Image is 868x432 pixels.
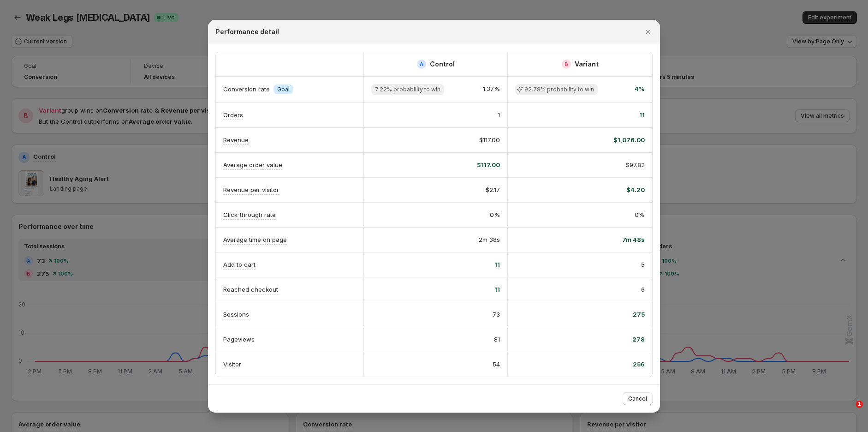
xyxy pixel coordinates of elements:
[277,86,290,93] span: Goal
[223,110,243,120] p: Orders
[223,285,278,294] p: Reached checkout
[490,210,500,219] span: 0%
[223,84,270,94] p: Conversion rate
[623,392,653,405] button: Cancel
[626,160,645,169] span: $97.82
[375,86,440,93] span: 7.22% probability to win
[420,61,423,67] h2: A
[633,310,645,319] span: 275
[575,60,599,69] h2: Variant
[639,110,645,120] span: 11
[430,60,455,69] h2: Control
[565,61,568,67] h2: B
[483,84,500,95] span: 1.37%
[626,185,645,194] span: $4.20
[642,25,654,38] button: Close
[613,135,645,144] span: $1,076.00
[223,185,279,194] p: Revenue per visitor
[494,285,500,294] span: 11
[223,310,249,319] p: Sessions
[635,210,645,219] span: 0%
[633,360,645,369] span: 256
[215,27,279,36] h2: Performance detail
[479,235,500,244] span: 2m 38s
[641,260,645,269] span: 5
[223,135,249,144] p: Revenue
[632,335,645,344] span: 278
[223,160,282,169] p: Average order value
[837,401,859,423] iframe: Intercom live chat
[628,395,647,402] span: Cancel
[486,185,500,194] span: $2.17
[641,285,645,294] span: 6
[494,335,500,344] span: 81
[856,401,863,408] span: 1
[223,260,256,269] p: Add to cart
[223,360,241,369] p: Visitor
[223,335,255,344] p: Pageviews
[477,160,500,169] span: $117.00
[635,84,645,95] span: 4%
[524,86,594,93] span: 92.78% probability to win
[479,135,500,144] span: $117.00
[494,260,500,269] span: 11
[223,235,287,244] p: Average time on page
[223,210,276,219] p: Click-through rate
[493,310,500,319] span: 73
[498,110,500,120] span: 1
[493,360,500,369] span: 54
[622,235,645,244] span: 7m 48s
